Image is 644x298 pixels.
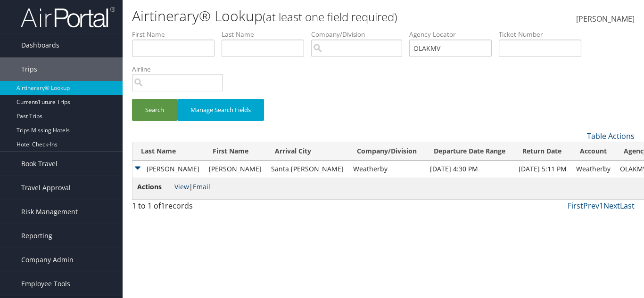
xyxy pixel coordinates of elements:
[568,201,583,211] a: First
[21,224,52,248] span: Reporting
[222,30,311,39] label: Last Name
[514,142,571,161] th: Return Date: activate to sort column ascending
[583,201,599,211] a: Prev
[21,57,37,81] span: Trips
[174,182,210,191] span: |
[266,161,348,177] td: Santa [PERSON_NAME]
[132,30,222,39] label: First Name
[425,161,514,177] td: [DATE] 4:30 PM
[425,142,514,161] th: Departure Date Range: activate to sort column ascending
[204,161,266,177] td: [PERSON_NAME]
[132,200,247,216] div: 1 to 1 of records
[571,161,615,177] td: Weatherby
[137,182,173,192] span: Actions
[409,30,499,39] label: Agency Locator
[499,30,588,39] label: Ticket Number
[132,99,177,121] button: Search
[266,142,348,161] th: Arrival City: activate to sort column ascending
[177,99,264,121] button: Manage Search Fields
[571,142,615,161] th: Account: activate to sort column ascending
[132,6,467,26] h1: Airtinerary® Lookup
[21,248,74,272] span: Company Admin
[174,182,189,191] a: View
[21,152,58,176] span: Book Travel
[21,200,78,224] span: Risk Management
[576,5,635,34] a: [PERSON_NAME]
[21,6,115,28] img: airportal-logo.png
[263,9,397,24] small: (at least one field required)
[348,161,425,177] td: Weatherby
[603,201,620,211] a: Next
[599,201,603,211] a: 1
[21,272,70,296] span: Employee Tools
[193,182,210,191] a: Email
[587,131,635,141] a: Table Actions
[21,33,59,57] span: Dashboards
[620,201,635,211] a: Last
[348,142,425,161] th: Company/Division
[132,161,204,177] td: [PERSON_NAME]
[514,161,571,177] td: [DATE] 5:11 PM
[311,30,409,39] label: Company/Division
[21,176,71,200] span: Travel Approval
[161,201,165,211] span: 1
[132,64,230,74] label: Airline
[576,14,635,24] span: [PERSON_NAME]
[132,142,204,161] th: Last Name: activate to sort column ascending
[204,142,266,161] th: First Name: activate to sort column ascending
